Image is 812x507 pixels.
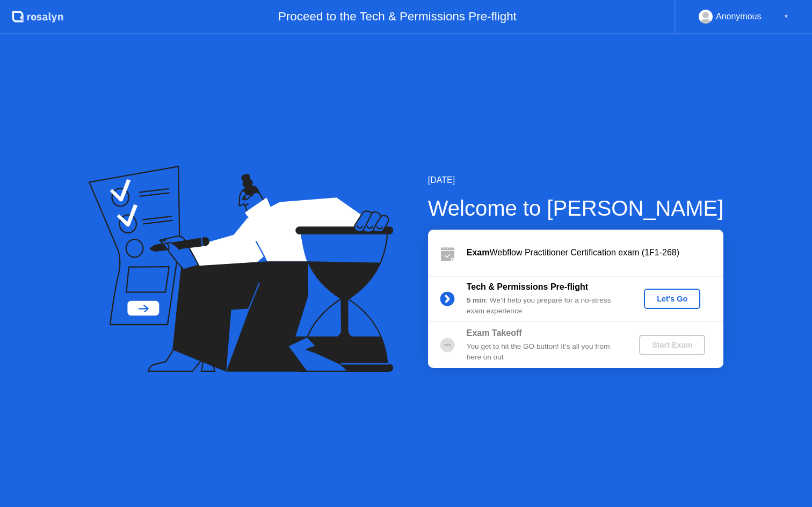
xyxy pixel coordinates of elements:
button: Let's Go [644,289,700,309]
div: [DATE] [428,174,724,187]
div: ▼ [784,10,789,24]
b: 5 min [467,296,486,304]
b: Exam Takeoff [467,328,522,337]
div: Start Exam [643,341,701,349]
div: Welcome to [PERSON_NAME] [428,192,724,224]
button: Start Exam [639,335,705,355]
div: Let's Go [648,295,696,303]
b: Tech & Permissions Pre-flight [467,282,588,291]
b: Exam [467,248,490,257]
div: Webflow Practitioner Certification exam (1F1-268) [467,246,723,259]
div: Anonymous [716,10,762,24]
div: You get to hit the GO button! It’s all you from here on out [467,341,621,363]
div: : We’ll help you prepare for a no-stress exam experience [467,295,621,317]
